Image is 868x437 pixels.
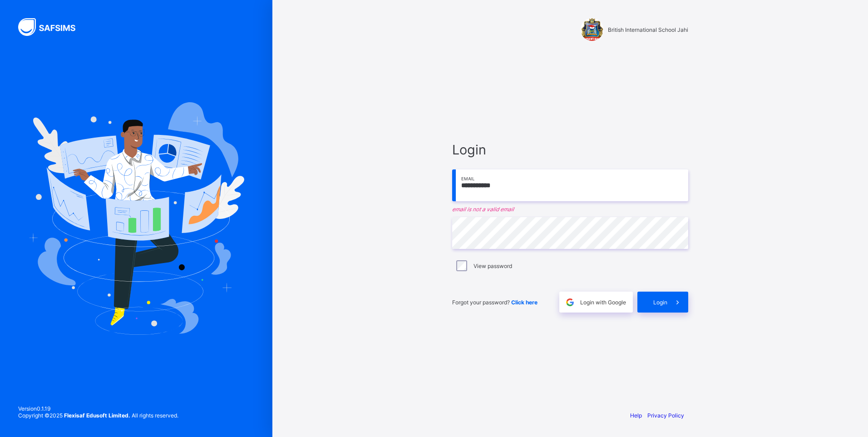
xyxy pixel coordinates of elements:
img: Hero Image [28,102,244,335]
span: Login [452,142,688,158]
span: Login with Google [580,299,626,306]
a: Help [630,412,642,419]
img: SAFSIMS Logo [18,18,86,36]
a: Privacy Policy [647,412,684,419]
label: View password [473,263,512,269]
span: British International School Jahi [608,26,688,33]
em: email is not a valid email [452,206,688,213]
span: Version 0.1.19 [18,405,178,412]
span: Login [653,299,667,306]
strong: Flexisaf Edusoft Limited. [64,412,130,419]
a: Click here [511,299,538,306]
img: google.396cfc9801f0270233282035f929180a.svg [565,297,575,308]
span: Forgot your password? [452,299,538,306]
span: Copyright © 2025 All rights reserved. [18,412,178,419]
